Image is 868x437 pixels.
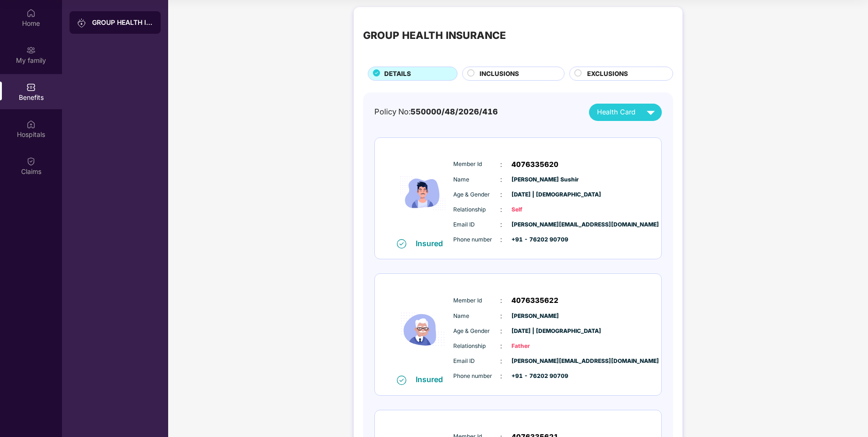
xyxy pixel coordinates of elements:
span: [PERSON_NAME] Sushir [512,175,558,184]
div: GROUP HEALTH INSURANCE [92,18,153,27]
span: 4076335620 [512,159,558,170]
span: Health Card [597,107,635,118]
span: Self [512,205,558,214]
img: svg+xml;base64,PHN2ZyB3aWR0aD0iMjAiIGhlaWdodD0iMjAiIHZpZXdCb3g9IjAgMCAyMCAyMCIgZmlsbD0ibm9uZSIgeG... [26,45,36,55]
span: : [500,311,502,321]
span: Phone number [453,235,500,244]
img: svg+xml;base64,PHN2ZyBpZD0iQmVuZWZpdHMiIHhtbG5zPSJodHRwOi8vd3d3LnczLm9yZy8yMDAwL3N2ZyIgd2lkdGg9Ij... [26,83,36,92]
span: EXCLUSIONS [587,69,628,79]
span: +91 - 76202 90709 [512,235,558,244]
img: svg+xml;base64,PHN2ZyB4bWxucz0iaHR0cDovL3d3dy53My5vcmcvMjAwMC9zdmciIHZpZXdCb3g9IjAgMCAyNCAyNCIgd2... [643,104,659,121]
div: GROUP HEALTH INSURANCE [363,28,506,44]
span: Relationship [453,205,500,214]
span: Father [512,342,558,351]
span: [PERSON_NAME][EMAIL_ADDRESS][DOMAIN_NAME] [512,220,558,229]
span: +91 - 76202 90709 [512,372,558,381]
span: 550000/48/2026/416 [411,107,498,116]
span: Relationship [453,342,500,351]
span: Email ID [453,357,500,366]
span: Name [453,175,500,184]
span: [PERSON_NAME][EMAIL_ADDRESS][DOMAIN_NAME] [512,357,558,366]
span: Email ID [453,220,500,229]
img: svg+xml;base64,PHN2ZyB4bWxucz0iaHR0cDovL3d3dy53My5vcmcvMjAwMC9zdmciIHdpZHRoPSIxNiIgaGVpZ2h0PSIxNi... [397,376,406,385]
img: svg+xml;base64,PHN2ZyBpZD0iSG9tZSIgeG1sbnM9Imh0dHA6Ly93d3cudzMub3JnLzIwMDAvc3ZnIiB3aWR0aD0iMjAiIG... [26,8,36,18]
img: svg+xml;base64,PHN2ZyB3aWR0aD0iMjAiIGhlaWdodD0iMjAiIHZpZXdCb3g9IjAgMCAyMCAyMCIgZmlsbD0ibm9uZSIgeG... [77,18,86,28]
span: Member Id [453,160,500,169]
span: [DATE] | [DEMOGRAPHIC_DATA] [512,327,558,336]
span: : [500,174,502,185]
span: : [500,326,502,336]
span: : [500,219,502,230]
img: svg+xml;base64,PHN2ZyBpZD0iQ2xhaW0iIHhtbG5zPSJodHRwOi8vd3d3LnczLm9yZy8yMDAwL3N2ZyIgd2lkdGg9IjIwIi... [26,157,36,166]
span: : [500,234,502,245]
span: Age & Gender [453,327,500,336]
span: : [500,295,502,306]
span: : [500,204,502,215]
span: DETAILS [384,69,411,79]
img: svg+xml;base64,PHN2ZyBpZD0iSG9zcGl0YWxzIiB4bWxucz0iaHR0cDovL3d3dy53My5vcmcvMjAwMC9zdmciIHdpZHRoPS... [26,120,36,129]
span: [PERSON_NAME] [512,312,558,321]
img: svg+xml;base64,PHN2ZyB4bWxucz0iaHR0cDovL3d3dy53My5vcmcvMjAwMC9zdmciIHdpZHRoPSIxNiIgaGVpZ2h0PSIxNi... [397,239,406,249]
span: INCLUSIONS [480,69,519,79]
span: Age & Gender [453,190,500,199]
span: : [500,371,502,381]
span: : [500,159,502,170]
span: : [500,189,502,200]
span: Phone number [453,372,500,381]
img: icon [395,285,451,374]
div: Insured [416,239,449,248]
div: Insured [416,375,449,384]
span: [DATE] | [DEMOGRAPHIC_DATA] [512,190,558,199]
img: icon [395,148,451,238]
button: Health Card [589,104,662,121]
span: 4076335622 [512,295,558,306]
span: Member Id [453,296,500,305]
span: Name [453,312,500,321]
div: Policy No: [374,106,498,118]
span: : [500,356,502,366]
span: : [500,341,502,351]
